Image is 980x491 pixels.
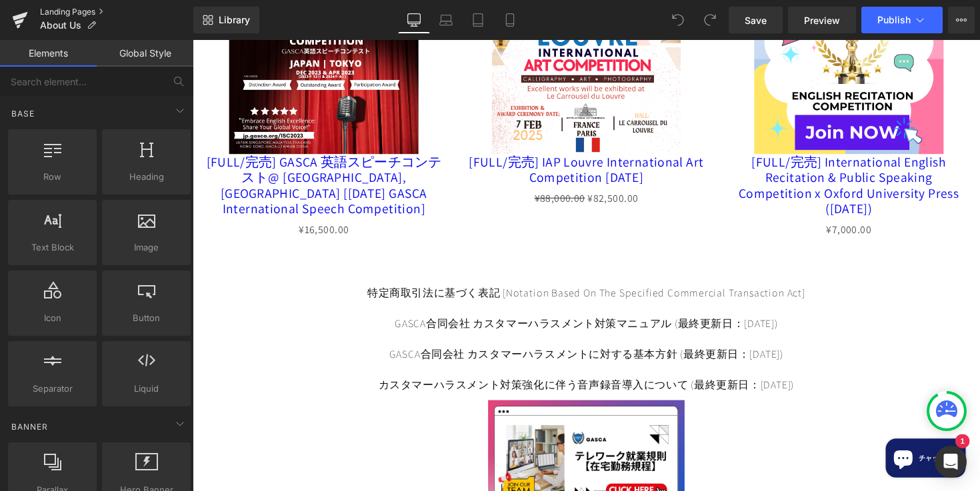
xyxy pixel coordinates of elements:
a: [FULL/完売] International English Recitation & Public Speaking Competition x Oxford University Pres... [551,117,793,181]
a: Landing Pages [40,7,193,17]
a: GASCA合同会社 カスタマーハラスメントに対する基本方針 (最終更新日：[DATE]) [181,306,625,338]
span: ¥82,500.00 [405,153,457,173]
span: Library [219,14,250,26]
a: [FULL/完売] GASCA 英語スピーチコンテスト@ [GEOGRAPHIC_DATA], [GEOGRAPHIC_DATA] [[DATE] GASCA International Spe... [13,117,255,181]
span: Base [10,107,36,120]
a: Preview [788,7,856,33]
span: Heading [106,170,187,184]
span: Save [745,13,767,27]
span: ¥16,500.00 [109,185,160,205]
span: Text Block [12,241,93,254]
span: Row [12,170,93,184]
a: Global Style [97,40,193,67]
span: Button [106,311,187,325]
button: Publish [861,7,943,33]
a: New Library [193,7,259,33]
a: [FULL/完売] IAP Louvre International Art Competition [DATE] [282,117,524,149]
span: About Us [40,20,81,31]
span: Image [106,241,187,254]
button: More [948,7,975,33]
span: Preview [804,13,840,27]
img: Join Us Now! GASCA-テレワーク就業規則【在宅勤務規程】 [303,369,505,482]
button: Redo [697,7,723,33]
a: Laptop [430,7,462,33]
span: Icon [12,311,93,325]
a: Mobile [494,7,526,33]
a: GASCA合同会社 カスタマーハラスメント対策マニュアル (最終更新日：[DATE]) [187,275,620,306]
span: Publish [877,15,911,25]
span: ¥88,000.00 [350,155,402,169]
div: Open Intercom Messenger [935,446,967,478]
span: Liquid [106,382,187,396]
button: Undo [665,7,691,33]
a: Desktop [398,7,430,33]
a: Tablet [462,7,494,33]
a: 特定商取引法に基づく表記 [Notation Based On The Specified Commercial Transaction Act] [159,244,648,275]
span: ¥7,000.00 [649,185,695,205]
span: Separator [12,382,93,396]
a: カスタマーハラスメント対策強化に伴う音声録音導入について (最終更新日：[DATE]) [171,338,637,369]
span: Banner [10,420,49,433]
